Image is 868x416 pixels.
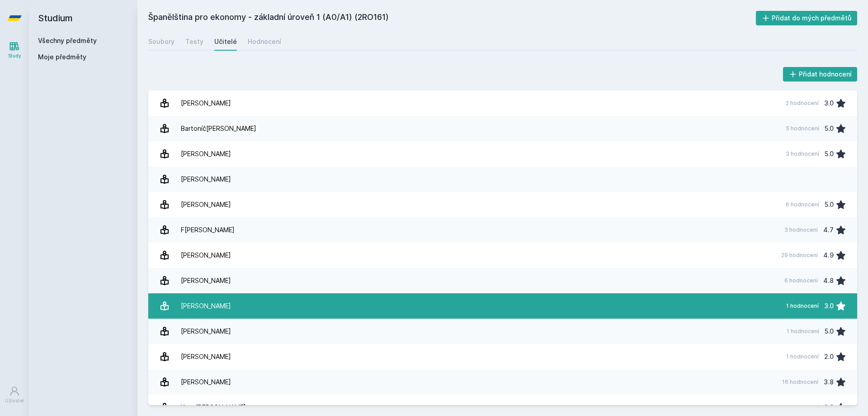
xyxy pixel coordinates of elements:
a: [PERSON_NAME] 1 hodnocení 3.0 [148,293,857,319]
div: 1 hodnocení [786,302,819,310]
div: Soubory [148,37,175,46]
h2: Španělština pro ekonomy - základní úroveň 1 (A0/A1) (2RO161) [148,11,756,25]
div: 1 hodnocení [787,328,819,335]
div: [PERSON_NAME] [181,246,231,264]
div: 3 hodnocení [784,226,818,234]
div: Hodnocení [248,37,281,46]
a: [PERSON_NAME] 3 hodnocení 5.0 [148,141,857,167]
div: Study [8,53,21,59]
div: Bartoníč[PERSON_NAME] [181,120,256,138]
div: 6 hodnocení [786,201,819,208]
div: [PERSON_NAME] [181,170,231,188]
div: 29 hodnocení [781,252,818,259]
a: F[PERSON_NAME] 3 hodnocení 4.7 [148,217,857,243]
div: F[PERSON_NAME] [181,221,235,239]
div: 5.0 [825,145,834,163]
a: [PERSON_NAME] 6 hodnocení 5.0 [148,192,857,217]
a: [PERSON_NAME] [148,167,857,192]
div: 16 hodnocení [782,378,818,386]
a: Hodnocení [248,33,281,51]
div: 2 hodnocení [786,100,819,107]
div: [PERSON_NAME] [181,145,231,163]
a: Soubory [148,33,175,51]
a: [PERSON_NAME] 16 hodnocení 3.8 [148,369,857,395]
div: Testy [185,37,203,46]
div: Uživatel [5,397,24,404]
a: Učitelé [214,33,237,51]
div: Učitelé [214,37,237,46]
div: 1 hodnocení [786,404,819,411]
div: [PERSON_NAME] [181,373,231,391]
div: 2.0 [824,348,834,366]
div: 3 hodnocení [786,150,819,158]
div: [PERSON_NAME] [181,297,231,315]
div: 1 hodnocení [786,353,819,360]
div: [PERSON_NAME] [181,272,231,290]
div: 4.7 [823,221,834,239]
div: 3.0 [824,297,834,315]
a: Všechny předměty [38,37,97,44]
a: Testy [185,33,203,51]
div: 5.0 [825,322,834,340]
div: 5 hodnocení [786,125,819,132]
div: 6 hodnocení [784,277,818,284]
button: Přidat hodnocení [783,67,858,81]
a: Bartoníč[PERSON_NAME] 5 hodnocení 5.0 [148,116,857,141]
a: [PERSON_NAME] 1 hodnocení 2.0 [148,344,857,369]
a: [PERSON_NAME] 1 hodnocení 5.0 [148,319,857,344]
div: 5.0 [825,196,834,214]
div: [PERSON_NAME] [181,94,231,112]
a: Study [2,36,27,64]
a: [PERSON_NAME] 2 hodnocení 3.0 [148,91,857,116]
div: 3.0 [824,94,834,112]
div: [PERSON_NAME] [181,196,231,214]
a: Uživatel [2,381,27,409]
span: Moje předměty [38,53,86,62]
div: 4.8 [823,272,834,290]
div: 4.9 [823,246,834,264]
a: [PERSON_NAME] 6 hodnocení 4.8 [148,268,857,293]
div: [PERSON_NAME] [181,348,231,366]
div: 5.0 [825,120,834,138]
div: 3.8 [824,373,834,391]
div: [PERSON_NAME] [181,322,231,340]
a: [PERSON_NAME] 29 hodnocení 4.9 [148,243,857,268]
button: Přidat do mých předmětů [756,11,858,25]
